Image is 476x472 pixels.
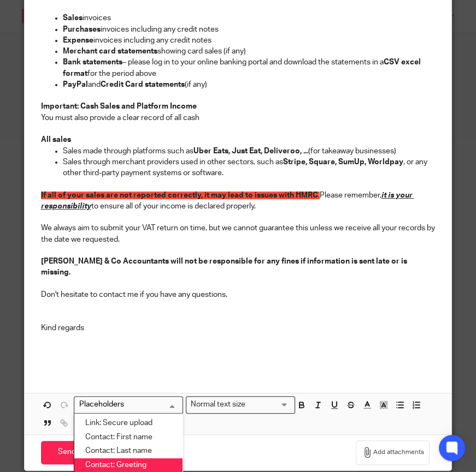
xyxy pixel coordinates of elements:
[41,223,436,245] p: We always aim to submit your VAT return on time, but we cannot guarantee this unless we receive a...
[74,396,183,413] div: Search for option
[63,58,122,66] strong: Bank statements
[74,444,183,458] li: Contact: Last name
[63,157,436,179] p: Sales through merchant providers used in other sectors, such as , or any other third-party paymen...
[41,112,436,123] p: You must also provide a clear record of all cash
[41,289,436,300] p: Don't hesitate to contact me if you have any questions.
[63,47,157,55] strong: Merchant card statements
[63,81,88,88] strong: PayPal
[63,14,83,22] strong: Sales
[63,13,436,23] p: invoices
[41,190,436,212] p: Please remember, to ensure all of your income is declared properly.
[318,192,320,199] span: .
[145,81,185,88] strong: statements
[63,37,93,44] strong: Expense
[101,81,143,88] strong: Credit Card
[356,440,430,465] button: Add attachments
[249,399,288,410] input: Search for option
[189,399,248,410] span: Normal text size
[41,192,414,210] u: it is your responsibility
[41,136,71,144] strong: All sales
[74,431,183,445] li: Contact: First name
[186,396,295,413] div: Text styles
[373,448,424,457] span: Add attachments
[63,26,101,33] strong: Purchases
[41,258,409,276] strong: [PERSON_NAME] & Co Accountants will not be responsible for any fines if information is sent late ...
[63,79,436,90] p: and (if any)
[63,58,422,77] strong: CSV excel format
[283,158,403,166] strong: Stripe, Square, SumUp, Worldpay
[74,416,183,431] li: Link: Secure upload
[41,192,318,199] span: If all of your sales are not reported correctly, it may lead to issues with HMRC
[186,396,295,413] div: Search for option
[193,147,308,155] strong: Uber Eats, Just Eat, Deliveroo, ...
[63,57,436,79] p: – please log in to your online banking portal and download the statements in a for the period above
[75,399,177,410] input: Search for option
[63,35,436,46] p: invoices including any credit notes
[41,103,197,110] strong: Important: Cash Sales and Platform Income
[63,24,436,35] p: invoices including any credit notes
[63,146,436,157] p: Sales made through platforms such as (for takeaway businesses)
[74,396,183,413] div: Placeholders
[41,441,93,464] input: Send
[63,46,436,57] p: showing card sales (if any)
[41,322,436,333] p: Kind regards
